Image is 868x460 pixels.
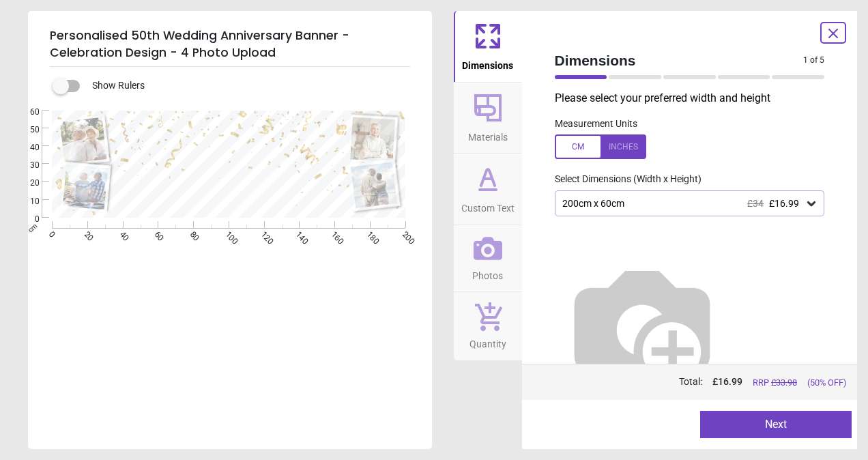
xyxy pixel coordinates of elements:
img: Helper for size comparison [555,238,729,413]
span: RRP [753,377,797,389]
h5: Personalised 50th Wedding Anniversary Banner - Celebration Design - 4 Photo Upload [50,22,410,67]
label: Select Dimensions (Width x Height) [544,173,701,186]
span: Dimensions [462,53,513,73]
span: Materials [468,124,508,145]
button: Custom Text [454,154,522,225]
span: 0 [14,214,40,225]
span: £ 33.98 [771,377,797,388]
span: 20 [14,177,40,189]
button: Next [700,411,852,438]
span: Dimensions [555,51,804,70]
p: Please select your preferred width and height [555,91,836,106]
button: Materials [454,83,522,154]
span: 40 [14,142,40,154]
button: Quantity [454,292,522,360]
span: £ [712,375,742,389]
span: 50 [14,124,40,136]
span: (50% OFF) [807,377,846,389]
div: Show Rulers [61,78,432,94]
span: 1 of 5 [803,55,824,66]
span: 16.99 [718,376,742,387]
span: 10 [14,196,40,207]
span: Custom Text [461,195,515,216]
span: £34 [747,198,764,209]
span: cm [27,221,39,233]
label: Measurement Units [555,117,637,131]
button: Photos [454,225,522,292]
button: Dimensions [454,11,522,82]
div: Total: [553,375,847,389]
span: Photos [472,263,503,283]
div: 200cm x 60cm [561,198,805,210]
span: 60 [14,106,40,118]
span: Quantity [469,331,506,351]
span: 30 [14,160,40,171]
span: £16.99 [769,198,799,209]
